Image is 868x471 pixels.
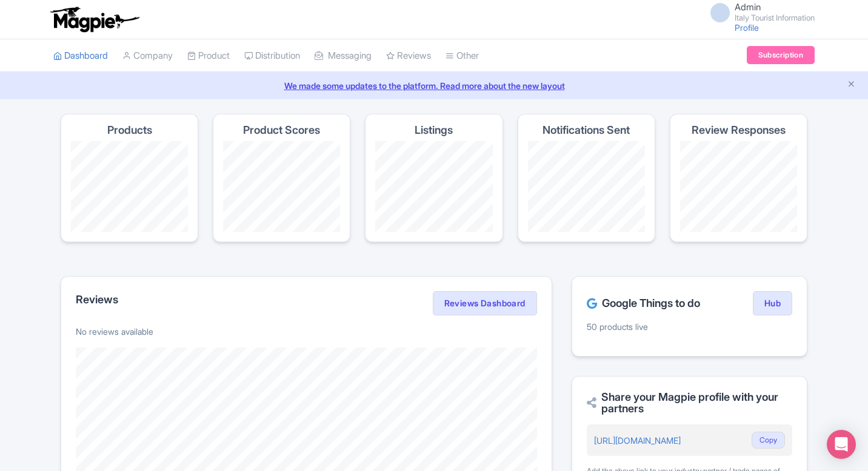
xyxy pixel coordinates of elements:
h4: Products [107,124,152,136]
h4: Review Responses [692,124,786,136]
a: Company [122,39,173,73]
a: Reviews [386,39,431,73]
button: Close announcement [847,78,856,92]
a: Messaging [315,39,372,73]
a: Subscription [747,46,815,64]
button: Copy [752,432,785,449]
a: Dashboard [53,39,108,73]
small: Italy Tourist Information [735,14,815,22]
img: logo-ab69f6fb50320c5b225c76a69d11143b.png [47,6,141,33]
h4: Notifications Sent [542,124,630,136]
h2: Share your Magpie profile with your partners [587,391,792,415]
a: Product [187,39,230,73]
h2: Reviews [76,294,118,306]
p: 50 products live [587,320,792,333]
h2: Google Things to do [587,297,700,309]
a: [URL][DOMAIN_NAME] [594,435,681,446]
div: Open Intercom Messenger [827,430,856,459]
a: Distribution [244,39,300,73]
p: No reviews available [76,325,537,338]
a: Other [446,39,479,73]
span: Admin [735,1,761,13]
a: We made some updates to the platform. Read more about the new layout [7,79,861,92]
a: Reviews Dashboard [433,291,537,315]
a: Admin Italy Tourist Information [703,2,815,22]
a: Hub [753,291,792,315]
h4: Product Scores [243,124,320,136]
h4: Listings [415,124,453,136]
a: Profile [735,22,759,33]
